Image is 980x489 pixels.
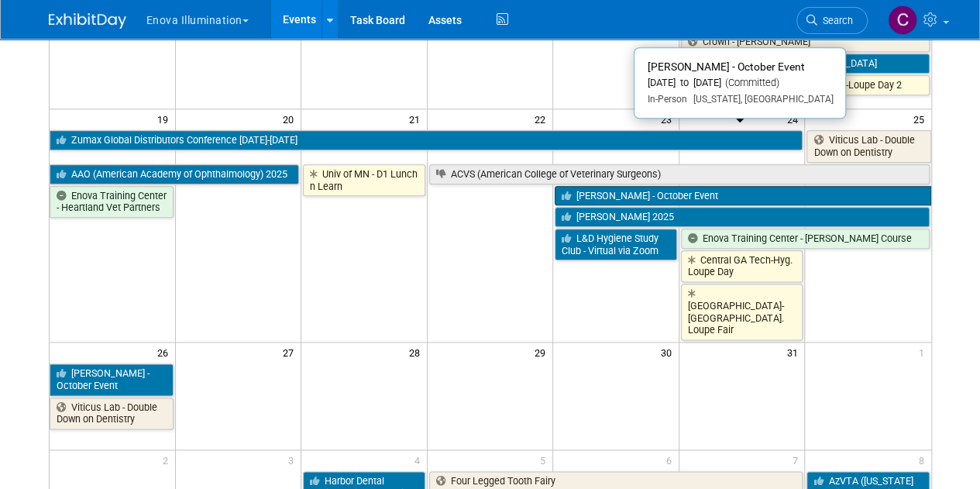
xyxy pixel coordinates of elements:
[161,450,175,470] span: 2
[533,109,552,129] span: 22
[50,398,174,429] a: Viticus Lab - Double Down on Dentistry
[555,229,677,260] a: L&D Hygiene Study Club - Virtual via Zoom
[156,109,175,129] span: 19
[555,207,929,227] a: [PERSON_NAME] 2025
[686,94,833,105] span: [US_STATE], [GEOGRAPHIC_DATA]
[817,15,853,26] span: Search
[287,450,301,470] span: 3
[407,109,427,129] span: 21
[533,343,552,362] span: 29
[659,343,679,362] span: 30
[917,343,931,362] span: 1
[407,343,427,362] span: 28
[796,7,868,34] a: Search
[647,77,833,90] div: [DATE] to [DATE]
[281,343,301,362] span: 27
[912,109,931,129] span: 25
[50,363,174,395] a: [PERSON_NAME] - October Event
[917,450,931,470] span: 8
[681,229,930,249] a: Enova Training Center - [PERSON_NAME] Course
[681,284,803,340] a: [GEOGRAPHIC_DATA]-[GEOGRAPHIC_DATA]. Loupe Fair
[50,186,174,218] a: Enova Training Center - Heartland Vet Partners
[156,343,175,362] span: 26
[303,164,425,196] a: Univ of MN - D1 Lunch n Learn
[555,186,930,206] a: [PERSON_NAME] - October Event
[785,343,804,362] span: 31
[681,250,803,282] a: Central GA Tech-Hyg. Loupe Day
[720,77,779,88] span: (Committed)
[790,450,804,470] span: 7
[806,130,930,162] a: Viticus Lab - Double Down on Dentistry
[647,94,686,105] span: In-Person
[806,75,929,95] a: HPU-Loupe Day 2
[888,5,917,35] img: Coley McClendon
[50,130,803,150] a: Zumax Global Distributors Conference [DATE]-[DATE]
[665,450,679,470] span: 6
[49,13,126,29] img: ExhibitDay
[681,32,930,52] a: Crown - [PERSON_NAME]
[413,450,427,470] span: 4
[429,164,930,184] a: ACVS (American College of Veterinary Surgeons)
[281,109,301,129] span: 20
[647,60,804,73] span: [PERSON_NAME] - October Event
[50,164,300,184] a: AAO (American Academy of Ophthalmology) 2025
[538,450,552,470] span: 5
